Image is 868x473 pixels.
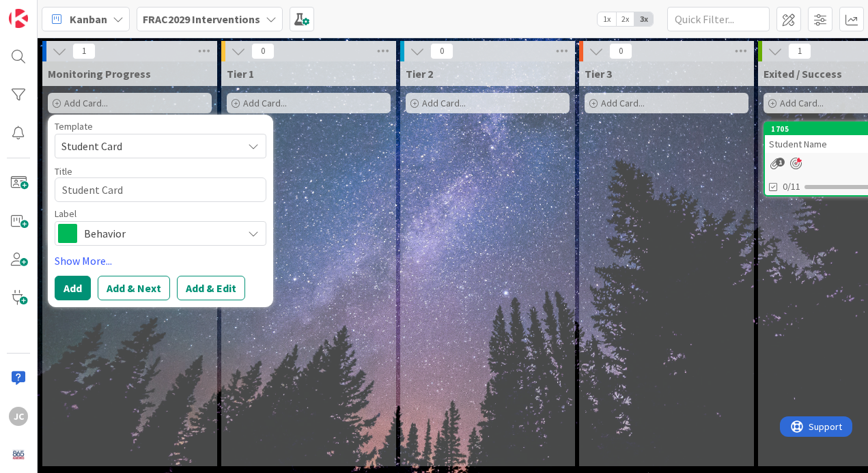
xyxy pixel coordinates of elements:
button: Add & Edit [177,276,245,300]
button: Add & Next [98,276,170,300]
span: 1 [788,43,811,59]
span: Label [55,209,76,218]
span: 2x [616,12,634,26]
span: Add Card... [422,97,466,109]
input: Quick Filter... [667,7,770,31]
b: FRAC2029 Interventions [143,12,260,26]
img: Visit kanbanzone.com [9,9,28,28]
span: 0 [430,43,453,59]
label: Title [55,165,72,177]
span: Behavior [84,224,236,243]
div: JC [9,407,28,426]
span: Add Card... [780,97,824,109]
span: Add Card... [601,97,645,109]
span: 1x [598,12,616,26]
span: Template [55,121,93,131]
span: Exited / Success [764,67,842,81]
span: Tier 2 [406,67,433,81]
span: 1 [72,43,96,59]
span: Kanban [70,11,107,27]
span: 0/11 [783,180,800,194]
span: 0 [609,43,632,59]
a: Show More... [55,253,266,269]
span: Tier 3 [585,67,612,81]
span: Add Card... [243,97,287,109]
textarea: Student Card [55,177,266,202]
span: Tier 1 [227,67,254,81]
span: 3x [634,12,653,26]
span: 0 [251,43,275,59]
span: Support [29,2,62,18]
span: Student Card [61,137,232,155]
span: Add Card... [64,97,108,109]
span: 1 [776,158,785,167]
img: avatar [9,445,28,464]
span: Monitoring Progress [48,67,151,81]
button: Add [55,276,91,300]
